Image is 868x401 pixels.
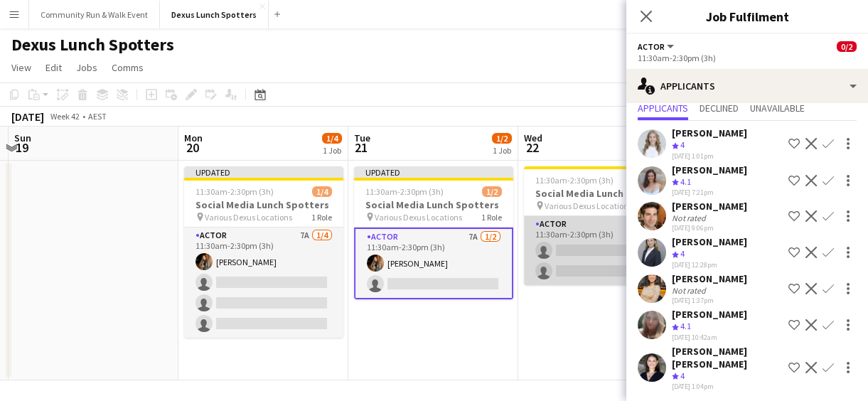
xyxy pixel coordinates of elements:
[112,61,144,74] span: Comms
[672,151,747,161] div: [DATE] 1:01pm
[672,213,709,223] div: Not rated
[323,145,341,156] div: 1 Job
[45,61,62,74] span: Edit
[375,212,462,223] span: Various Dexus Locations
[11,109,44,124] div: [DATE]
[672,260,747,269] div: [DATE] 12:28pm
[524,216,683,285] app-card-role: Actor9A0/211:30am-2:30pm (3h)
[354,132,370,144] span: Tue
[837,41,857,52] span: 0/2
[672,200,747,213] div: [PERSON_NAME]
[88,111,107,122] div: AEST
[70,58,103,77] a: Jobs
[311,212,332,223] span: 1 Role
[29,1,160,28] button: Community Run & Walk Event
[626,7,868,26] h3: Job Fulfilment
[750,103,805,113] span: Unavailable
[493,145,511,156] div: 1 Job
[680,139,685,150] span: 4
[545,200,632,211] span: Various Dexus Locations
[11,61,31,74] span: View
[312,186,332,197] span: 1/4
[106,58,149,77] a: Comms
[638,103,688,113] span: Applicants
[205,212,292,223] span: Various Dexus Locations
[481,212,502,223] span: 1 Role
[535,175,614,186] span: 11:30am-2:30pm (3h)
[354,198,513,211] h3: Social Media Lunch Spotters
[160,1,269,28] button: Dexus Lunch Spotters
[672,223,747,232] div: [DATE] 9:06pm
[482,186,502,197] span: 1/2
[638,41,676,52] button: Actor
[672,345,783,370] div: [PERSON_NAME] [PERSON_NAME]
[680,321,691,331] span: 4.1
[12,139,31,156] span: 19
[626,69,868,103] div: Applicants
[365,186,444,197] span: 11:30am-2:30pm (3h)
[322,133,342,144] span: 1/4
[182,139,203,156] span: 20
[680,248,685,259] span: 4
[11,34,174,55] h1: Dexus Lunch Spotters
[76,61,97,74] span: Jobs
[184,132,203,144] span: Mon
[672,127,747,139] div: [PERSON_NAME]
[672,333,747,342] div: [DATE] 10:42am
[522,139,542,156] span: 22
[672,164,747,176] div: [PERSON_NAME]
[184,198,343,211] h3: Social Media Lunch Spotters
[14,132,31,144] span: Sun
[680,370,685,381] span: 4
[672,235,747,248] div: [PERSON_NAME]
[524,132,542,144] span: Wed
[672,285,709,296] div: Not rated
[524,166,683,285] app-job-card: 11:30am-2:30pm (3h)0/2Social Media Lunch Spotters Various Dexus Locations1 RoleActor9A0/211:30am-...
[6,58,37,77] a: View
[672,382,783,391] div: [DATE] 1:04pm
[638,41,665,52] span: Actor
[184,166,343,178] div: Updated
[195,186,274,197] span: 11:30am-2:30pm (3h)
[354,166,513,178] div: Updated
[638,53,857,63] div: 11:30am-2:30pm (3h)
[672,188,747,197] div: [DATE] 7:21pm
[47,111,82,122] span: Week 42
[672,296,747,305] div: [DATE] 1:37pm
[524,187,683,200] h3: Social Media Lunch Spotters
[352,139,370,156] span: 21
[680,176,691,187] span: 4.1
[184,228,343,338] app-card-role: Actor7A1/411:30am-2:30pm (3h)[PERSON_NAME]
[354,228,513,299] app-card-role: Actor7A1/211:30am-2:30pm (3h)[PERSON_NAME]
[354,166,513,299] app-job-card: Updated11:30am-2:30pm (3h)1/2Social Media Lunch Spotters Various Dexus Locations1 RoleActor7A1/21...
[672,308,747,321] div: [PERSON_NAME]
[492,133,512,144] span: 1/2
[184,166,343,338] app-job-card: Updated11:30am-2:30pm (3h)1/4Social Media Lunch Spotters Various Dexus Locations1 RoleActor7A1/41...
[40,58,68,77] a: Edit
[672,272,747,285] div: [PERSON_NAME]
[700,103,739,113] span: Declined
